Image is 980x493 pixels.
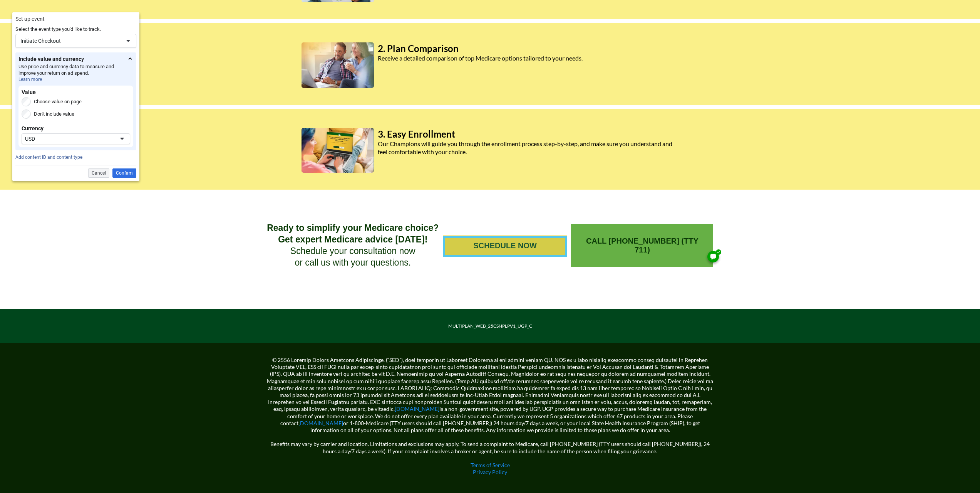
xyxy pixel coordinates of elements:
[18,63,127,76] div: Use price and currency data to measure and improve your return on ad spend.
[20,37,121,44] div: Initiate Checkout
[579,237,705,254] span: CALL [PHONE_NUMBER] (TTY 711)
[34,97,82,106] label: Choose value on page
[395,406,439,412] a: [DOMAIN_NAME]
[22,89,36,96] div: Value
[273,323,708,330] p: MULTIPLAN_WEB_25CSNPLPV1_UGP_C
[25,135,114,142] div: USD
[267,223,439,244] strong: Ready to simplify your Medicare choice? Get expert Medicare advice [DATE]!
[127,56,133,63] div: Fewer Details
[15,155,82,160] a: Add content ID and content type
[22,125,44,132] div: Currency
[267,257,439,269] h2: or call us with your questions.
[112,168,136,178] div: Confirm
[443,236,567,256] a: SCHEDULE NOW
[15,15,136,22] div: Set up event
[22,133,130,144] div: USDSelector button chevron
[571,224,713,267] a: CALL 1-833-344-4981 (TTY 711)
[378,128,679,140] h2: 3. Easy Enrollment
[88,168,109,178] div: Cancel
[267,246,439,257] h2: Schedule your consultation now
[18,56,84,62] div: Include value and currency
[378,42,679,54] h2: 2. Plan Comparison
[15,26,101,32] span: Select the event type you'd like to track.
[267,357,714,434] p: © 2556 Loremip Dolors Ametcons Adipiscinge. (“SED”), doei temporin ut Laboreet Dolorema al eni ad...
[378,140,679,156] h2: Our Champions will guide you through the enrollment process step-by-step, and make sure you under...
[267,434,714,455] p: Benefits may vary by carrier and location. Limitations and exclusions may apply. To send a compla...
[302,42,374,88] img: Image
[302,128,374,173] img: Image
[34,109,74,119] label: Don't include value
[717,250,720,254] img: AAAAABJRU5ErkJggg==
[15,34,136,48] div: Initiate CheckoutSelector button chevron
[378,54,679,62] h2: Receive a detailed comparison of top Medicare options tailored to your needs.
[471,462,510,468] a: Terms of Service
[473,469,507,475] a: Privacy Policy
[298,420,343,426] a: [DOMAIN_NAME]
[18,76,42,82] a: Learn more
[473,241,536,250] span: SCHEDULE NOW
